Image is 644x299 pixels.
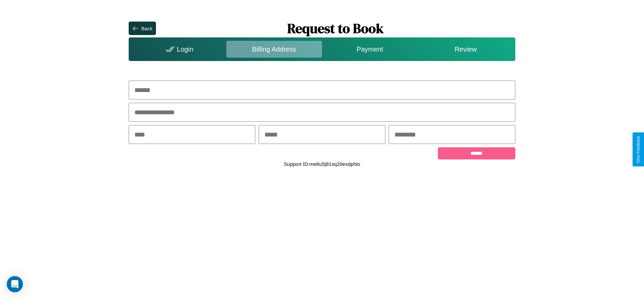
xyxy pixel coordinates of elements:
div: Billing Address [226,41,322,58]
div: Payment [322,41,418,58]
h1: Request to Book [156,19,515,37]
div: Back [141,26,152,31]
div: Open Intercom Messenger [7,276,23,292]
p: Support ID: me6u5j81sq20exdphio [284,159,360,169]
div: Give Feedback [636,136,641,163]
div: Login [130,41,226,58]
div: Review [418,41,513,58]
button: Back [129,22,156,35]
